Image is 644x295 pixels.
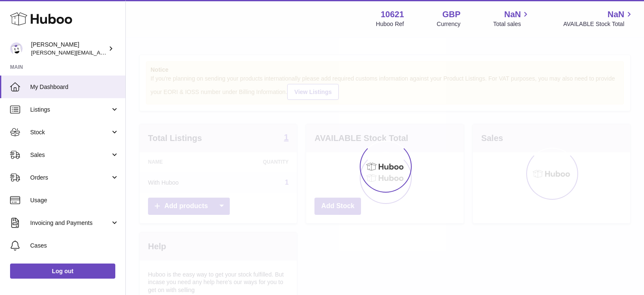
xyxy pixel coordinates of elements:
span: NaN [504,9,521,20]
strong: 10621 [381,9,404,20]
a: NaN AVAILABLE Stock Total [563,9,634,28]
span: Orders [30,174,110,182]
span: [PERSON_NAME][EMAIL_ADDRESS][DOMAIN_NAME] [31,49,168,56]
span: My Dashboard [30,83,119,91]
img: steven@scoreapp.com [10,42,23,55]
span: Cases [30,242,119,250]
div: Huboo Ref [376,20,404,28]
span: NaN [608,9,624,20]
div: Currency [437,20,461,28]
span: Listings [30,106,110,114]
span: Stock [30,128,110,136]
div: [PERSON_NAME] [31,41,106,57]
span: AVAILABLE Stock Total [563,20,634,28]
strong: GBP [442,9,460,20]
a: Log out [10,264,115,279]
span: Usage [30,196,119,204]
span: Invoicing and Payments [30,219,110,227]
a: NaN Total sales [493,9,530,28]
span: Total sales [493,20,530,28]
span: Sales [30,151,110,159]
